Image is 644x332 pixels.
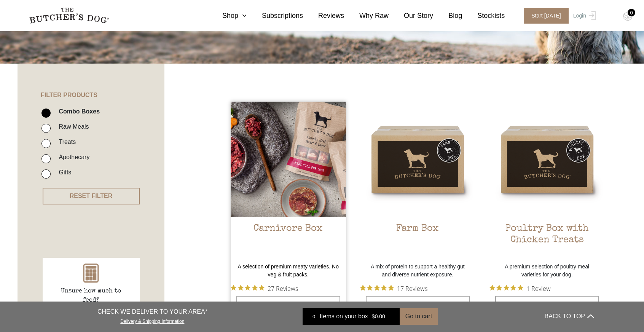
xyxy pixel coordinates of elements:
a: Delivery & Shipping Information [120,317,184,324]
label: Gifts [55,167,71,177]
label: One-off purchase [236,296,340,313]
label: Treats [55,137,76,147]
bdi: 0.00 [372,313,385,319]
h2: Carnivore Box [231,223,346,259]
a: Why Raw [344,11,389,21]
div: 0 [308,313,320,320]
h4: FILTER PRODUCTS [18,64,164,99]
span: $ [372,313,375,319]
img: Poultry Box with Chicken Treats [489,102,605,217]
label: Raw Meals [55,121,89,132]
span: 1 Review [526,283,551,294]
span: 17 Reviews [397,283,427,294]
span: Start [DATE] [524,8,569,24]
h2: Farm Box [360,223,475,259]
button: BACK TO TOP [545,307,594,326]
label: One-off purchase [495,296,599,313]
button: Rated 5 out of 5 stars from 1 reviews. Jump to reviews. [489,283,551,294]
label: Apothecary [55,152,89,162]
a: Blog [433,11,462,21]
span: 27 Reviews [268,283,298,294]
a: Subscriptions [247,11,303,21]
p: A mix of protein to support a healthy gut and diverse nutrient exposure. [360,263,475,279]
button: Rated 4.9 out of 5 stars from 17 reviews. Jump to reviews. [360,283,427,294]
a: Carnivore Box [231,102,346,259]
h2: Poultry Box with Chicken Treats [489,223,605,259]
a: Reviews [303,11,344,21]
p: A premium selection of poultry meal varieties for your dog. [489,263,605,279]
a: Poultry Box with Chicken TreatsPoultry Box with Chicken Treats [489,102,605,259]
p: A selection of premium meaty varieties. No veg & fruit packs. [231,263,346,279]
a: 0 Items on your box $0.00 [303,308,400,325]
button: Rated 4.9 out of 5 stars from 27 reviews. Jump to reviews. [231,283,298,294]
button: Go to cart [400,308,438,325]
a: Shop [207,11,247,21]
a: Farm BoxFarm Box [360,102,475,259]
p: CHECK WE DELIVER TO YOUR AREA* [97,307,207,316]
a: Login [571,8,596,24]
img: Farm Box [360,102,475,217]
label: One-off purchase [366,296,470,313]
a: Start [DATE] [516,8,571,24]
a: Our Story [389,11,433,21]
img: TBD_Cart-Empty.png [623,11,633,21]
label: Combo Boxes [55,106,100,117]
div: 0 [628,9,635,16]
a: Stockists [462,11,505,21]
p: Unsure how much to feed? [53,287,129,305]
span: Items on your box [320,312,368,321]
button: RESET FILTER [43,188,140,204]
